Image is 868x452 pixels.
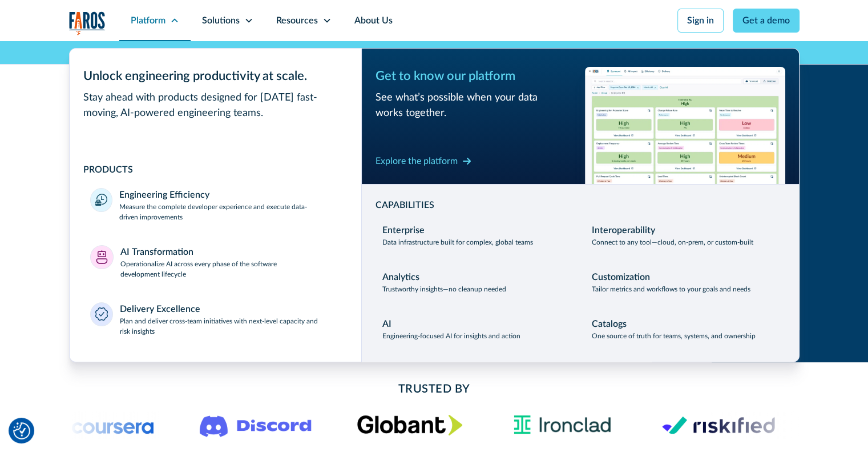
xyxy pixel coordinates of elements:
a: InteroperabilityConnect to any tool—cloud, on-prem, or custom-built [585,217,785,254]
div: Solutions [202,14,240,27]
img: Ironclad Logo [508,411,616,439]
img: Logo of the analytics and reporting company Faros. [69,11,106,35]
p: Plan and deliver cross-team initiatives with next-level capacity and risk insights [120,316,341,337]
a: Sign in [677,9,724,33]
a: Delivery ExcellencePlan and deliver cross-team initiatives with next-level capacity and risk insi... [83,295,348,343]
img: Globant's logo [357,414,462,435]
img: Logo of the risk management platform Riskified. [662,416,775,434]
a: home [69,11,106,35]
div: See what’s possible when your data works together. [376,90,576,121]
h2: Trusted By [160,381,708,398]
p: Data infrastructure built for complex, global teams [382,237,533,247]
p: Engineering-focused AI for insights and action [382,331,520,341]
a: EnterpriseData infrastructure built for complex, global teams [376,217,576,254]
p: One source of truth for teams, systems, and ownership [592,331,756,341]
p: Measure the complete developer experience and execute data-driven improvements [119,202,341,222]
div: Interoperability [592,223,655,237]
button: Cookie Settings [13,422,30,439]
div: Resources [276,14,318,27]
a: AIEngineering-focused AI for insights and action [376,310,576,348]
p: Tailor metrics and workflows to your goals and needs [592,284,750,294]
div: PRODUCTS [83,163,348,177]
div: Unlock engineering productivity at scale. [83,67,348,86]
div: Explore the platform [376,154,458,168]
a: CatalogsOne source of truth for teams, systems, and ownership [585,310,785,348]
a: AI TransformationOperationalize AI across every phase of the software development lifecycle [83,238,348,286]
a: CustomizationTailor metrics and workflows to your goals and needs [585,263,785,301]
div: Stay ahead with products designed for [DATE] fast-moving, AI-powered engineering teams. [83,90,348,121]
nav: Platform [69,41,800,362]
div: CAPABILITIES [376,198,785,212]
a: Explore the platform [376,152,471,170]
div: Engineering Efficiency [119,188,209,202]
a: AnalyticsTrustworthy insights—no cleanup needed [376,263,576,301]
div: AI [382,317,391,331]
p: Connect to any tool—cloud, on-prem, or custom-built [592,237,753,247]
img: Revisit consent button [13,422,30,439]
img: Workflow productivity trends heatmap chart [585,67,785,184]
div: Catalogs [592,317,627,331]
a: Get a demo [733,9,800,33]
p: Trustworthy insights—no cleanup needed [382,284,506,294]
div: Customization [592,270,650,284]
div: Platform [131,14,165,27]
div: Get to know our platform [376,67,576,86]
img: Logo of the communication platform Discord. [199,413,311,437]
div: AI Transformation [120,245,193,259]
div: Enterprise [382,223,425,237]
a: Engineering EfficiencyMeasure the complete developer experience and execute data-driven improvements [83,181,348,229]
div: Analytics [382,270,419,284]
p: Operationalize AI across every phase of the software development lifecycle [120,259,341,279]
div: Delivery Excellence [120,302,200,316]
